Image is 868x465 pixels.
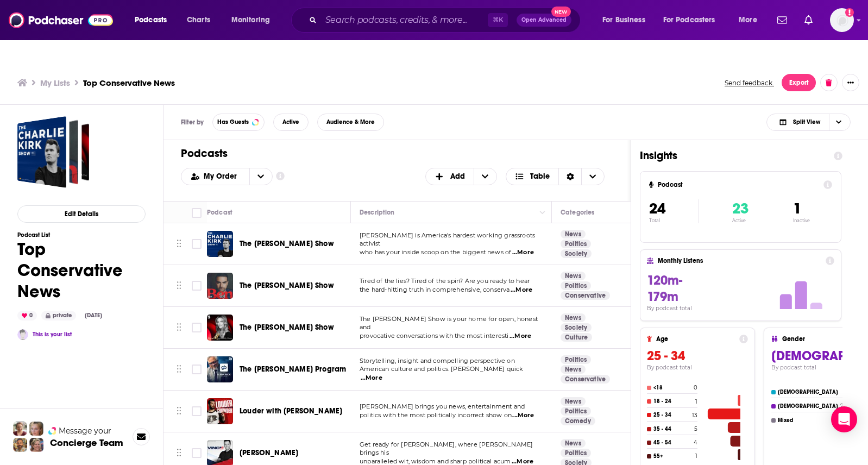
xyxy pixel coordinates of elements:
button: Choose View [766,114,851,131]
button: Move [175,403,183,419]
h3: Podcast List [17,231,146,238]
button: open menu [656,11,731,29]
span: The [PERSON_NAME] Show [240,323,334,332]
h4: Monthly Listens [658,257,821,265]
a: News [561,439,586,448]
button: Show profile menu [830,8,854,32]
span: Toggle select row [192,365,202,374]
p: Active [732,218,749,223]
h4: 5 [694,425,697,432]
h4: 45 - 54 [653,439,691,446]
div: Open Intercom Messenger [831,406,857,432]
div: [DATE] [80,311,106,320]
button: Send feedback. [721,78,777,87]
a: My Lists [40,78,70,88]
span: Table [530,173,550,180]
img: The Glenn Beck Program [207,356,233,382]
span: More [739,12,757,28]
button: Audience & More [317,114,384,131]
img: Jon Profile [13,438,27,452]
button: Column Actions [628,206,641,219]
span: unparalleled wit, wisdom and sharp political acum [360,457,511,465]
h3: Filter by [181,118,204,126]
a: The Megyn Kelly Show [207,315,233,341]
a: Politics [561,449,591,457]
img: Jules Profile [29,422,43,436]
span: 1 [793,199,801,218]
input: Search podcasts, credits, & more... [321,11,488,29]
span: Podcasts [135,12,167,28]
a: Politics [561,240,591,248]
div: Sort Direction [558,168,581,185]
button: open menu [127,11,181,29]
a: Louder with [PERSON_NAME] [240,406,342,417]
h4: 55+ [653,453,693,460]
a: Politics [561,407,591,416]
img: User Profile [830,8,854,32]
h4: 35 - 44 [653,426,692,432]
a: Top Conservative News [17,116,89,188]
span: Add [450,173,465,180]
h4: 4 [694,439,697,446]
h3: Concierge Team [50,437,123,448]
a: This is your list [33,331,72,338]
span: The [PERSON_NAME] Show [240,239,334,248]
a: Comedy [561,417,595,425]
h3: 25 - 34 [647,348,748,364]
a: Charts [180,11,217,29]
span: The [PERSON_NAME] Show [240,281,334,290]
h4: 0 [694,384,697,391]
img: Louder with Crowder [207,398,233,424]
a: News [561,397,586,406]
h2: Choose View [506,168,605,185]
a: The [PERSON_NAME] Program [240,364,346,375]
a: [PERSON_NAME] [240,448,298,458]
p: Inactive [793,218,810,223]
a: Society [561,249,592,258]
img: Bryan Dempsey [17,329,28,340]
span: Storytelling, insight and compelling perspective on [360,357,515,365]
span: Logged in as FirstLiberty [830,8,854,32]
button: Move [175,236,183,252]
h4: Mixed [778,417,840,424]
span: who has your inside scoop on the biggest news of [360,248,511,256]
span: Louder with [PERSON_NAME] [240,406,342,416]
button: Move [175,278,183,294]
span: ...More [512,248,534,257]
h4: By podcast total [647,364,748,371]
span: Charts [187,12,210,28]
button: open menu [731,11,771,29]
span: Toggle select row [192,323,202,332]
span: ⌘ K [488,13,508,27]
span: ...More [361,374,382,382]
span: Get ready for [PERSON_NAME], where [PERSON_NAME] brings his [360,441,533,457]
button: Move [175,445,183,461]
button: + Add [425,168,497,185]
span: Audience & More [326,119,375,125]
div: private [41,311,76,321]
a: Podchaser - Follow, Share and Rate Podcasts [9,10,113,30]
span: [PERSON_NAME] is America's hardest working grassroots activist [360,231,535,248]
a: News [561,313,586,322]
a: Politics [561,355,591,364]
span: Tired of the lies? Tired of the spin? Are you ready to hear [360,277,530,285]
span: New [551,7,571,17]
a: Society [561,323,592,332]
h2: Choose List sort [181,168,273,185]
h1: Insights [640,149,825,162]
span: ...More [510,332,531,341]
a: The [PERSON_NAME] Show [240,280,334,291]
h4: Age [656,335,735,343]
svg: Add a profile image [845,8,854,17]
h4: 18 - 24 [653,398,693,405]
a: The Ben Shapiro Show [207,273,233,299]
h1: Top Conservative News [17,238,146,302]
a: Politics [561,281,591,290]
span: 120m-179m [647,272,682,305]
span: Open Advanced [521,17,567,23]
